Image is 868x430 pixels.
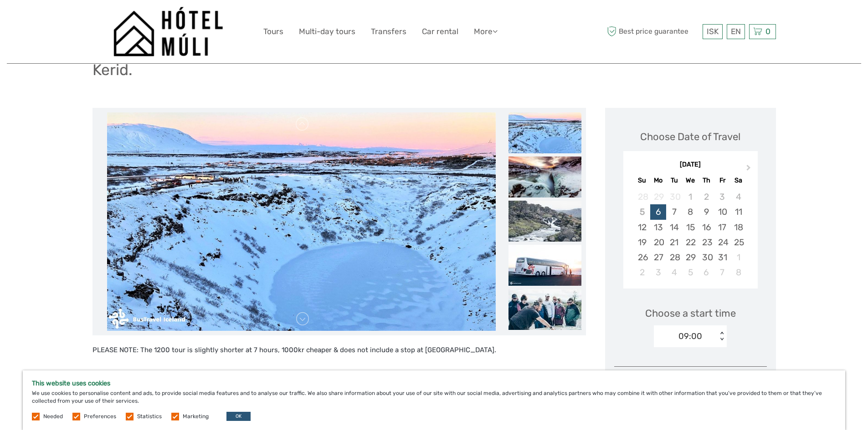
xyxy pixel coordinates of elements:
div: Choose Friday, October 10th, 2025 [714,204,730,219]
div: Choose Date of Travel [640,130,740,144]
div: Not available Saturday, October 4th, 2025 [730,189,746,204]
div: Mo [650,174,666,187]
div: Choose Friday, November 7th, 2025 [714,265,730,280]
div: Not available Thursday, October 2nd, 2025 [699,189,714,204]
span: Best price guarantee [605,24,700,39]
div: Choose Saturday, October 11th, 2025 [730,204,746,219]
div: Sa [730,174,746,187]
div: Choose Monday, October 20th, 2025 [650,235,666,250]
div: Not available Sunday, October 5th, 2025 [634,204,650,219]
div: [DATE] [623,160,758,170]
div: Choose Saturday, October 18th, 2025 [730,220,746,235]
div: Choose Friday, October 24th, 2025 [714,235,730,250]
a: More [474,25,498,38]
div: < > [718,332,726,341]
div: Choose Wednesday, October 22nd, 2025 [682,235,698,250]
a: Multi-day tours [299,25,355,38]
div: Choose Sunday, October 12th, 2025 [634,220,650,235]
img: 1276-09780d38-f550-4f2e-b773-0f2717b8e24e_logo_big.png [113,7,223,56]
div: Choose Thursday, November 6th, 2025 [699,265,714,280]
div: Choose Wednesday, October 15th, 2025 [682,220,698,235]
div: Choose Monday, October 27th, 2025 [650,250,666,265]
div: Choose Tuesday, October 14th, 2025 [666,220,682,235]
div: Choose Saturday, November 1st, 2025 [730,250,746,265]
div: We [682,174,698,187]
span: PLEASE NOTE: The 1200 tour is slightly shorter at 7 hours, 1000kr cheaper & does not include a st... [92,346,496,354]
div: Choose Monday, November 3rd, 2025 [650,265,666,280]
div: EN [727,24,745,39]
div: Not available Friday, October 3rd, 2025 [714,189,730,204]
label: Marketing [183,413,209,420]
div: We use cookies to personalise content and ads, to provide social media features and to analyse ou... [23,370,845,430]
a: Tours [263,25,283,38]
div: Choose Tuesday, October 7th, 2025 [666,204,682,219]
a: Transfers [371,25,406,38]
div: Choose Tuesday, November 4th, 2025 [666,265,682,280]
img: 3252cc03feac46778faa98bf00809dc8_slider_thumbnail.jpeg [508,201,581,242]
div: Choose Saturday, October 25th, 2025 [730,235,746,250]
div: Choose Tuesday, October 28th, 2025 [666,250,682,265]
img: b7882067eab749c6b81d7cdf3c0425cd_slider_thumbnail.jpeg [508,157,581,197]
div: Not available Sunday, September 28th, 2025 [634,189,650,204]
div: Choose Friday, October 31st, 2025 [714,250,730,265]
span: 0 [764,27,772,36]
div: 09:00 [678,330,702,342]
div: Choose Wednesday, November 5th, 2025 [682,265,698,280]
div: Su [634,174,650,187]
div: Choose Monday, October 6th, 2025 [650,204,666,219]
span: ISK [707,27,719,36]
h5: This website uses cookies [32,379,836,387]
div: Not available Wednesday, October 1st, 2025 [682,189,698,204]
div: Choose Sunday, November 2nd, 2025 [634,265,650,280]
img: 9e72011015fd4cdeb3ad1d82aa40e3d3_slider_thumbnail.jpeg [508,112,581,153]
div: Choose Sunday, October 26th, 2025 [634,250,650,265]
label: Needed [43,413,63,420]
img: 9e72011015fd4cdeb3ad1d82aa40e3d3_main_slider.jpeg [107,112,496,331]
div: Choose Thursday, October 16th, 2025 [699,220,714,235]
div: Choose Thursday, October 23rd, 2025 [699,235,714,250]
div: Th [699,174,714,187]
img: 5cba6e1ccd0c40ebbec29ee900aaedc0_slider_thumbnail.jpeg [508,289,581,330]
label: Preferences [84,413,116,420]
button: OK [226,412,251,421]
span: Choose a start time [645,306,736,320]
div: Not available Tuesday, September 30th, 2025 [666,189,682,204]
div: month 2025-10 [626,189,755,280]
a: Car rental [422,25,458,38]
div: Choose Thursday, October 9th, 2025 [699,204,714,219]
div: Choose Wednesday, October 8th, 2025 [682,204,698,219]
button: Next Month [742,162,757,177]
img: 9e5d23ab2cea4e7093a9f34807ac27f7_slider_thumbnail.jpeg [508,245,581,286]
div: Not available Monday, September 29th, 2025 [650,189,666,204]
div: Choose Monday, October 13th, 2025 [650,220,666,235]
label: Statistics [137,413,162,420]
div: Tu [666,174,682,187]
div: Choose Sunday, October 19th, 2025 [634,235,650,250]
div: Choose Friday, October 17th, 2025 [714,220,730,235]
div: Choose Saturday, November 8th, 2025 [730,265,746,280]
div: Choose Tuesday, October 21st, 2025 [666,235,682,250]
div: Choose Thursday, October 30th, 2025 [699,250,714,265]
div: Choose Wednesday, October 29th, 2025 [682,250,698,265]
div: Fr [714,174,730,187]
